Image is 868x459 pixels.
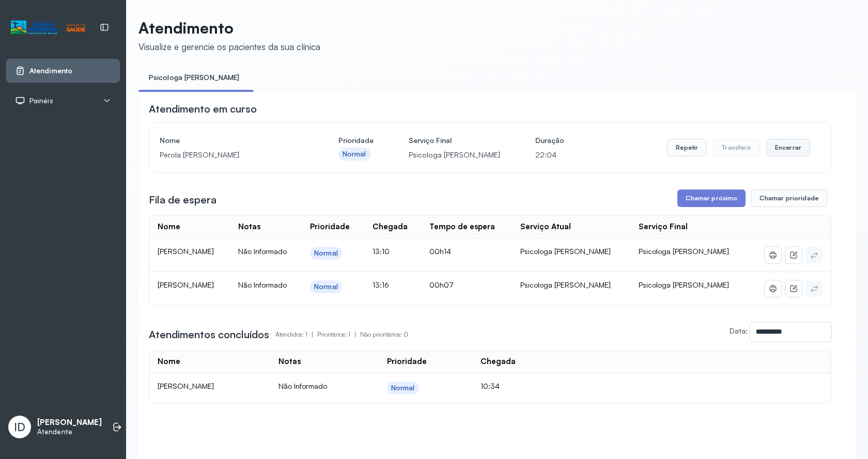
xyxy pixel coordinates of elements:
[429,247,451,256] span: 00h14
[667,139,707,156] button: Repetir
[387,357,427,367] div: Prioridade
[29,67,72,75] span: Atendimento
[354,330,356,338] span: |
[639,222,688,232] div: Serviço Final
[238,247,287,256] span: Não Informado
[158,357,180,367] div: Nome
[429,280,454,289] span: 00h07
[535,133,564,148] h4: Duração
[138,69,250,86] a: Psicologa [PERSON_NAME]
[481,357,516,367] div: Chegada
[158,247,214,256] span: [PERSON_NAME]
[158,382,214,390] span: [PERSON_NAME]
[730,326,748,335] label: Data:
[481,382,500,390] span: 10:34
[278,357,301,367] div: Notas
[158,280,214,289] span: [PERSON_NAME]
[314,282,338,291] div: Normal
[238,280,287,289] span: Não Informado
[37,418,102,428] p: [PERSON_NAME]
[751,189,827,207] button: Chamar prioridade
[639,247,729,256] span: Psicologa [PERSON_NAME]
[312,330,313,338] span: |
[160,133,303,148] h4: Nome
[11,19,85,36] img: Logotipo do estabelecimento
[520,247,622,256] div: Psicologa [PERSON_NAME]
[373,280,389,289] span: 13:16
[391,384,415,392] div: Normal
[138,41,320,52] div: Visualize e gerencie os pacientes da sua clínica
[149,102,257,116] h3: Atendimento em curso
[520,222,571,232] div: Serviço Atual
[149,327,269,342] h3: Atendimentos concluídos
[278,382,327,390] span: Não Informado
[158,222,180,232] div: Nome
[520,280,622,290] div: Psicologa [PERSON_NAME]
[373,222,408,232] div: Chegada
[713,139,760,156] button: Transferir
[317,327,360,342] p: Prioritários: 1
[138,19,320,37] p: Atendimento
[343,150,366,159] div: Normal
[338,133,374,148] h4: Prioridade
[677,189,746,207] button: Chamar próximo
[310,222,350,232] div: Prioridade
[314,249,338,258] div: Normal
[360,327,408,342] p: Não prioritários: 0
[373,247,390,256] span: 13:10
[275,327,317,342] p: Atendidos: 1
[766,139,810,156] button: Encerrar
[409,148,500,162] p: Psicologa [PERSON_NAME]
[238,222,260,232] div: Notas
[29,97,53,105] span: Painéis
[149,193,216,207] h3: Fila de espera
[429,222,495,232] div: Tempo de espera
[15,66,111,76] a: Atendimento
[409,133,500,148] h4: Serviço Final
[535,148,564,162] p: 22:04
[639,280,729,289] span: Psicologa [PERSON_NAME]
[37,428,102,436] p: Atendente
[160,148,303,162] p: Pérola [PERSON_NAME]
